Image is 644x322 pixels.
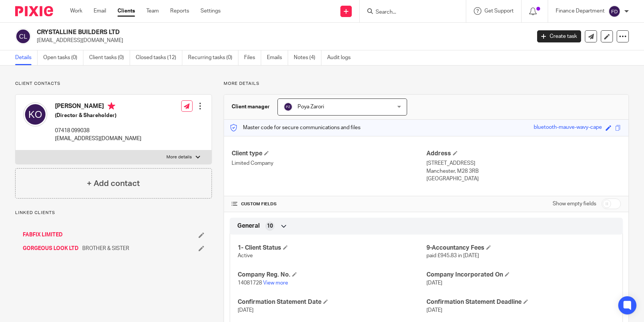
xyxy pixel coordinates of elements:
span: [DATE] [426,308,442,313]
img: svg%3E [284,102,293,111]
img: Pixie [15,6,53,16]
a: View more [263,280,288,286]
input: Search [375,9,443,16]
div: bluetooth-mauve-wavy-cape [534,123,602,132]
a: Recurring tasks (0) [188,50,238,65]
h4: Confirmation Statement Deadline [426,298,615,306]
a: Open tasks (0) [43,50,83,65]
span: 10 [267,222,273,230]
h4: 1- Client Status [238,244,426,252]
h4: Client type [232,150,426,158]
h4: 9-Accountancy Fees [426,244,615,252]
h4: Address [426,150,621,158]
span: [DATE] [426,280,442,286]
img: svg%3E [608,5,620,17]
p: [EMAIL_ADDRESS][DOMAIN_NAME] [37,37,526,44]
p: Finance Department [556,7,605,15]
h4: Confirmation Statement Date [238,298,426,306]
h4: Company Reg. No. [238,271,426,279]
h5: (Director & Shareholder) [55,112,141,119]
img: svg%3E [23,102,47,127]
p: Limited Company [232,159,426,167]
p: [STREET_ADDRESS] [426,159,621,167]
a: Clients [118,7,135,15]
h3: Client manager [232,103,270,111]
a: Audit logs [327,50,356,65]
p: Manchester, M28 3RB [426,167,621,175]
a: Team [146,7,159,15]
a: Work [70,7,82,15]
span: General [237,222,260,230]
p: 07418 099038 [55,127,141,134]
span: paid £945.83 in [DATE] [426,253,479,258]
p: [EMAIL_ADDRESS][DOMAIN_NAME] [55,135,141,142]
span: Active [238,253,253,258]
p: More details [224,81,629,87]
a: GORGEOUS LOOK LTD [23,245,78,252]
span: [DATE] [238,308,254,313]
a: Details [15,50,38,65]
label: Show empty fields [553,200,596,208]
a: Reports [170,7,189,15]
img: svg%3E [15,28,31,44]
span: Poya Zarori [298,104,324,109]
a: Emails [267,50,288,65]
h2: CRYSTALLINE BUILDERS LTD [37,28,428,36]
a: Notes (4) [294,50,321,65]
span: BROTHER & SISTER [82,245,129,252]
p: [GEOGRAPHIC_DATA] [426,175,621,183]
a: FABFIX LIMITED [23,231,63,239]
span: Get Support [484,8,514,14]
a: Closed tasks (12) [136,50,182,65]
a: Settings [201,7,221,15]
span: 14081728 [238,280,262,286]
p: Master code for secure communications and files [230,124,360,131]
a: Client tasks (0) [89,50,130,65]
p: More details [166,154,192,160]
a: Create task [537,30,581,42]
p: Linked clients [15,210,212,216]
h4: CUSTOM FIELDS [232,201,426,207]
p: Client contacts [15,81,212,87]
i: Primary [108,102,115,110]
h4: Company Incorporated On [426,271,615,279]
a: Email [94,7,106,15]
h4: [PERSON_NAME] [55,102,141,112]
a: Files [244,50,261,65]
h4: + Add contact [87,178,140,189]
